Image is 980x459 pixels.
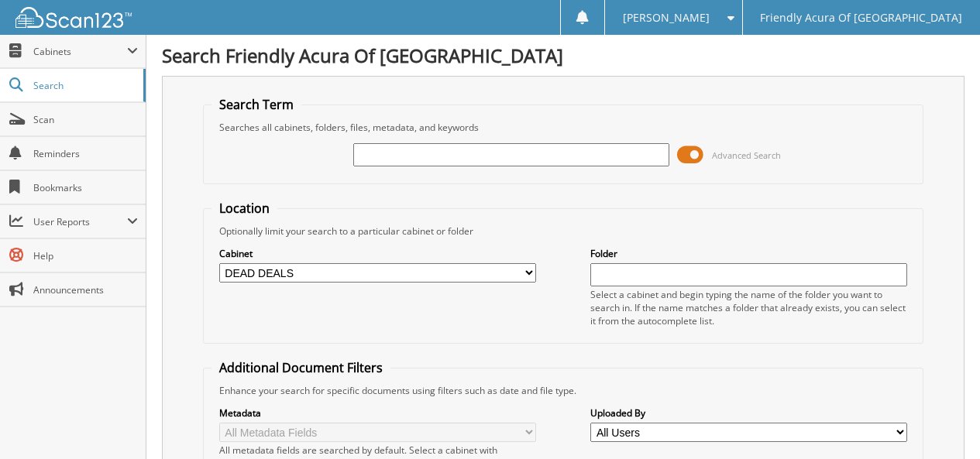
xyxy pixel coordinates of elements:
[33,215,127,228] span: User Reports
[211,359,390,376] legend: Additional Document Filters
[211,384,915,397] div: Enhance your search for specific documents using filters such as date and file type.
[219,247,536,260] label: Cabinet
[623,13,710,22] span: [PERSON_NAME]
[33,181,138,194] span: Bookmarks
[590,406,907,420] label: Uploaded By
[211,121,915,134] div: Searches all cabinets, folders, files, metadata, and keywords
[903,385,980,459] iframe: Chat Widget
[33,45,127,58] span: Cabinets
[211,96,301,113] legend: Search Term
[211,224,915,238] div: Optionally limit your search to a particular cabinet or folder
[33,113,138,126] span: Scan
[162,43,965,68] h1: Search Friendly Acura Of [GEOGRAPHIC_DATA]
[211,200,277,217] legend: Location
[590,247,907,260] label: Folder
[760,13,962,22] span: Friendly Acura Of [GEOGRAPHIC_DATA]
[590,288,907,327] div: Select a cabinet and begin typing the name of the folder you want to search in. If the name match...
[33,79,136,92] span: Search
[33,147,138,160] span: Reminders
[219,406,536,420] label: Metadata
[15,7,132,28] img: scan123-logo-white.svg
[33,249,138,262] span: Help
[33,283,138,296] span: Announcements
[712,149,781,161] span: Advanced Search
